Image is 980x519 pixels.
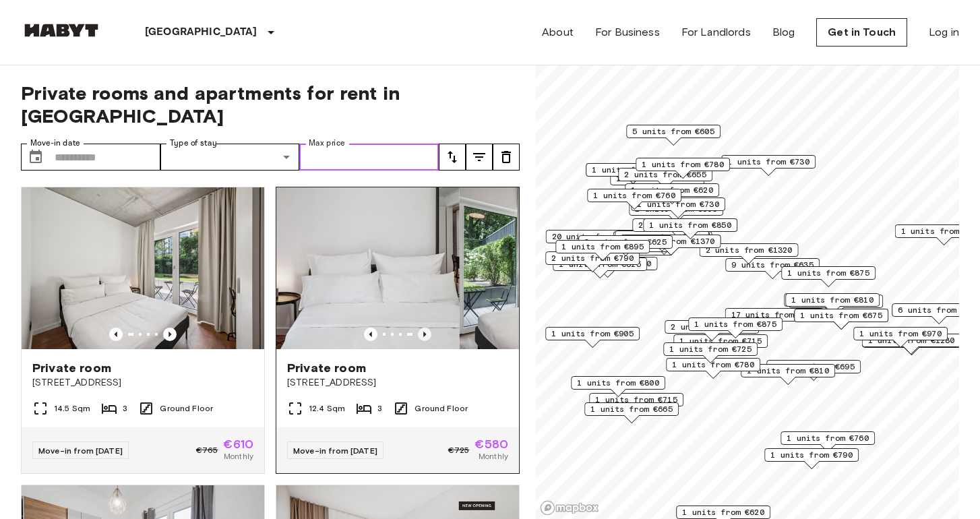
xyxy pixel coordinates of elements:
[223,438,253,450] span: €610
[672,359,754,371] span: 1 units from €780
[54,402,90,415] span: 14.5 Sqm
[637,198,719,210] span: 1 units from €730
[559,257,658,278] div: Map marker
[853,327,948,348] div: Map marker
[21,187,265,474] a: Marketing picture of unit DE-01-259-004-01QPrevious imagePrevious imagePrivate room[STREET_ADDRES...
[309,402,345,415] span: 12.4 Sqm
[555,240,650,261] div: Map marker
[643,218,737,239] div: Map marker
[21,24,102,37] img: Habyt
[561,241,644,253] span: 1 units from €895
[545,327,640,348] div: Map marker
[868,334,955,346] span: 1 units from €1280
[21,82,520,127] span: Private rooms and apartments for rent in [GEOGRAPHIC_DATA]
[309,138,345,149] label: Max price
[145,24,257,40] p: [GEOGRAPHIC_DATA]
[418,328,431,341] button: Previous image
[781,266,876,287] div: Map marker
[217,187,460,349] img: Marketing picture of unit DE-01-259-004-03Q
[592,164,674,176] span: 1 units from €620
[663,342,758,363] div: Map marker
[377,402,382,415] span: 3
[540,500,599,516] a: Mapbox logo
[587,189,681,210] div: Map marker
[618,168,712,189] div: Map marker
[681,24,751,40] a: For Landlords
[688,317,783,338] div: Map marker
[123,402,127,415] span: 3
[448,444,470,456] span: €725
[700,243,799,264] div: Map marker
[791,294,874,306] span: 1 units from €810
[586,163,680,184] div: Map marker
[800,309,882,322] span: 1 units from €675
[30,138,80,149] label: Move-in date
[460,187,702,349] img: Marketing picture of unit DE-01-259-004-03Q
[638,219,721,231] span: 2 units from €655
[559,258,641,270] span: 1 units from €825
[551,252,634,264] span: 2 units from €790
[364,328,377,341] button: Previous image
[706,244,793,256] span: 2 units from €1320
[474,438,508,450] span: €580
[196,444,218,456] span: €765
[669,343,752,355] span: 1 units from €725
[632,125,714,138] span: 5 units from €605
[631,184,713,196] span: 1 units from €620
[584,236,667,248] span: 2 units from €625
[628,235,715,247] span: 1 units from €1370
[666,358,760,379] div: Map marker
[595,24,660,40] a: For Business
[466,144,493,171] button: tune
[636,158,730,179] div: Map marker
[929,24,959,40] a: Log in
[679,335,762,347] span: 1 units from €715
[38,446,123,456] span: Move-in from [DATE]
[731,309,818,321] span: 17 units from €650
[794,309,888,330] div: Map marker
[642,158,724,171] span: 1 units from €780
[170,138,217,149] label: Type of stay
[287,376,508,390] span: [STREET_ADDRESS]
[682,506,764,518] span: 1 units from €620
[163,328,177,341] button: Previous image
[542,24,574,40] a: About
[721,155,816,176] div: Map marker
[479,450,508,462] span: Monthly
[415,402,468,415] span: Ground Floor
[741,364,835,385] div: Map marker
[785,293,880,314] div: Map marker
[287,360,366,376] span: Private room
[595,394,677,406] span: 1 units from €715
[276,187,520,474] a: Previous imagePrevious imagePrivate room[STREET_ADDRESS]12.4 Sqm3Ground FloorMove-in from [DATE]€...
[787,432,869,444] span: 1 units from €760
[622,235,721,255] div: Map marker
[694,318,776,330] span: 1 units from €875
[780,431,875,452] div: Map marker
[731,259,814,271] span: 9 units from €635
[764,448,859,469] div: Map marker
[590,403,673,415] span: 1 units from €665
[632,218,727,239] div: Map marker
[626,125,721,146] div: Map marker
[224,450,253,462] span: Monthly
[545,251,640,272] div: Map marker
[613,231,712,252] div: Map marker
[593,189,675,202] span: 1 units from €760
[725,308,824,329] div: Map marker
[615,231,709,251] div: Map marker
[766,360,861,381] div: Map marker
[727,156,809,168] span: 1 units from €730
[109,328,123,341] button: Previous image
[577,377,659,389] span: 1 units from €800
[725,258,820,279] div: Map marker
[859,328,942,340] span: 1 units from €970
[584,402,679,423] div: Map marker
[160,402,213,415] span: Ground Floor
[624,169,706,181] span: 2 units from €655
[772,24,795,40] a: Blog
[772,361,855,373] span: 2 units from €695
[649,219,731,231] span: 1 units from €850
[32,360,111,376] span: Private room
[571,376,665,397] div: Map marker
